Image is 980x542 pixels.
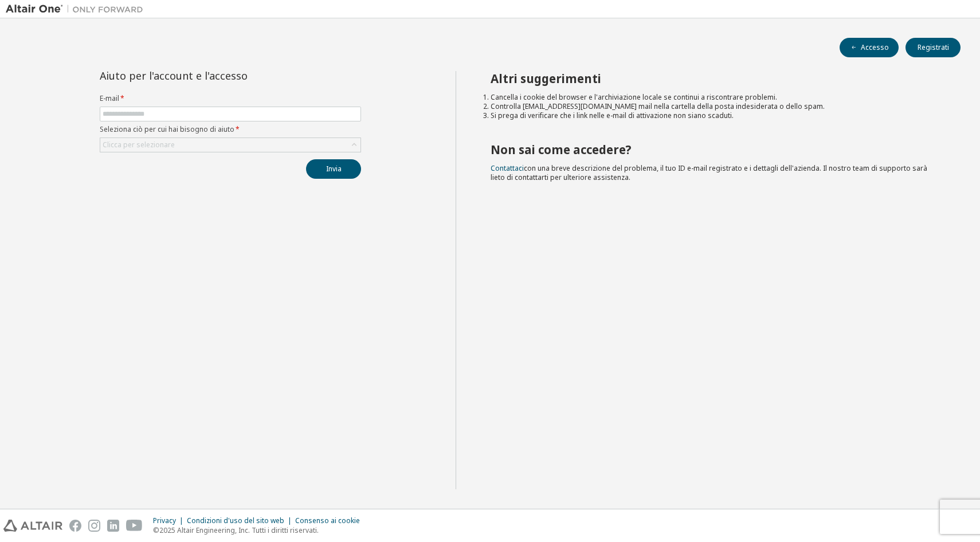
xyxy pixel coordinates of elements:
li: Controlla [EMAIL_ADDRESS][DOMAIN_NAME] mail nella cartella della posta indesiderata o dello spam. [491,102,940,111]
a: Contattaci [491,163,524,173]
div: Condizioni d'uso del sito web [187,516,295,525]
img: instagram.svg [88,520,100,532]
div: Aiuto per l'account e l'accesso [100,71,309,80]
li: Si prega di verificare che i link nelle e-mail di attivazione non siano scaduti. [491,111,940,120]
font: Accesso [861,43,889,52]
button: Accesso [840,38,899,57]
img: linkedin.svg [107,520,119,532]
font: Seleziona ciò per cui hai bisogno di aiuto [100,124,234,134]
div: Clicca per selezionare [103,140,175,150]
img: youtube.svg [126,520,143,532]
font: E-mail [100,93,119,103]
div: Clicca per selezionare [100,138,360,152]
li: Cancella i cookie del browser e l'archiviazione locale se continui a riscontrare problemi. [491,93,940,102]
button: Invia [306,159,361,179]
img: altair_logo.svg [3,520,62,532]
h2: Altri suggerimenti [491,71,940,86]
div: Privacy [153,516,187,525]
span: con una breve descrizione del problema, il tuo ID e-mail registrato e i dettagli dell'azienda. Il... [491,163,927,182]
img: facebook.svg [69,520,81,532]
font: 2025 Altair Engineering, Inc. Tutti i diritti riservati. [159,525,319,535]
div: Consenso ai cookie [295,516,367,525]
h2: Non sai come accedere? [491,142,940,157]
button: Registrati [905,38,961,57]
p: © [153,525,367,535]
img: Altair One [6,3,149,15]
